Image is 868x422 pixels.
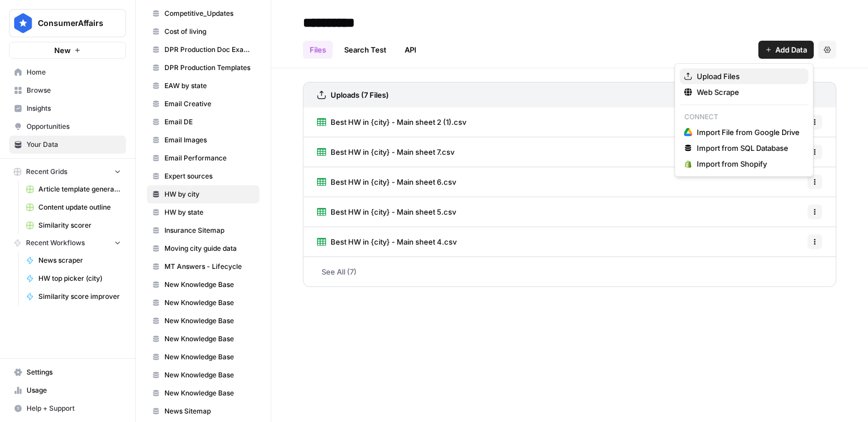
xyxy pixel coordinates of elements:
a: New Knowledge Base [147,330,259,348]
span: Email Creative [164,99,254,109]
a: Browse [9,81,126,99]
button: Workspace: ConsumerAffairs [9,9,126,37]
span: Add Data [775,44,807,55]
button: Add Data [758,41,814,59]
span: New [54,45,71,56]
a: New Knowledge Base [147,294,259,312]
span: News scraper [38,255,121,266]
button: Recent Grids [9,163,126,180]
a: New Knowledge Base [147,312,259,330]
button: New [9,42,126,59]
span: Best HW in {city} - Main sheet 5.csv [331,206,456,217]
a: Files [303,41,333,59]
span: New Knowledge Base [164,298,254,308]
span: Best HW in {city} - Main sheet 4.csv [331,236,457,247]
span: New Knowledge Base [164,334,254,344]
a: Uploads (7 Files) [317,82,389,107]
a: API [398,41,423,59]
a: Opportunities [9,118,126,136]
span: Browse [27,85,121,95]
a: DPR Production Doc Examples [147,41,259,59]
span: Insurance Sitemap [164,225,254,236]
a: Best HW in {city} - Main sheet 4.csv [317,227,457,256]
a: EAW by state [147,77,259,95]
span: Best HW in {city} - Main sheet 2 (1).csv [331,116,466,128]
a: Article template generator [21,180,126,198]
span: Recent Grids [26,167,67,177]
span: Opportunities [27,121,121,132]
a: HW by city [147,185,259,203]
a: Settings [9,363,126,381]
a: Content update outline [21,198,126,216]
a: Usage [9,381,126,399]
button: Recent Workflows [9,234,126,251]
a: HW by state [147,203,259,221]
span: HW by state [164,207,254,217]
a: Email Creative [147,95,259,113]
span: Insights [27,103,121,114]
span: New Knowledge Base [164,316,254,326]
span: Usage [27,385,121,395]
a: Best HW in {city} - Main sheet 2 (1).csv [317,107,466,137]
a: News Sitemap [147,402,259,420]
span: Competitive_Updates [164,8,254,19]
a: MT Answers - Lifecycle [147,258,259,276]
span: Help + Support [27,403,121,414]
h3: Uploads (7 Files) [331,89,389,101]
span: Cost of living [164,27,254,37]
a: Search Test [337,41,393,59]
span: MT Answers - Lifecycle [164,262,254,272]
a: Insights [9,99,126,118]
a: New Knowledge Base [147,366,259,384]
span: Expert sources [164,171,254,181]
a: Cost of living [147,23,259,41]
a: Insurance Sitemap [147,221,259,240]
a: New Knowledge Base [147,348,259,366]
span: HW top picker (city) [38,273,121,284]
span: New Knowledge Base [164,352,254,362]
span: Web Scrape [697,86,800,98]
div: Add Data [675,63,814,177]
span: DPR Production Doc Examples [164,45,254,55]
span: Email DE [164,117,254,127]
a: See All (7) [303,257,836,286]
span: Email Performance [164,153,254,163]
span: ConsumerAffairs [38,18,106,29]
span: HW by city [164,189,254,199]
a: Similarity score improver [21,288,126,306]
span: Import File from Google Drive [697,127,800,138]
a: Expert sources [147,167,259,185]
span: EAW by state [164,81,254,91]
span: Upload Files [697,71,800,82]
a: Email DE [147,113,259,131]
span: DPR Production Templates [164,63,254,73]
a: New Knowledge Base [147,384,259,402]
span: New Knowledge Base [164,370,254,380]
a: Best HW in {city} - Main sheet 5.csv [317,197,456,227]
span: Recent Workflows [26,238,85,248]
p: Connect [680,110,809,124]
a: Similarity scorer [21,216,126,234]
span: Import from SQL Database [697,142,800,154]
a: Home [9,63,126,81]
span: Similarity score improver [38,292,121,302]
span: Content update outline [38,202,121,212]
a: Your Data [9,136,126,154]
a: HW top picker (city) [21,269,126,288]
span: Email Images [164,135,254,145]
span: New Knowledge Base [164,388,254,398]
img: ConsumerAffairs Logo [13,13,33,33]
a: Best HW in {city} - Main sheet 6.csv [317,167,456,197]
a: Best HW in {city} - Main sheet 7.csv [317,137,454,167]
span: New Knowledge Base [164,280,254,290]
span: Similarity scorer [38,220,121,230]
span: Best HW in {city} - Main sheet 6.csv [331,176,456,188]
span: Your Data [27,140,121,150]
span: Moving city guide data [164,243,254,254]
span: Article template generator [38,184,121,194]
a: Email Images [147,131,259,149]
span: Best HW in {city} - Main sheet 7.csv [331,146,454,158]
a: Email Performance [147,149,259,167]
a: New Knowledge Base [147,276,259,294]
a: News scraper [21,251,126,269]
